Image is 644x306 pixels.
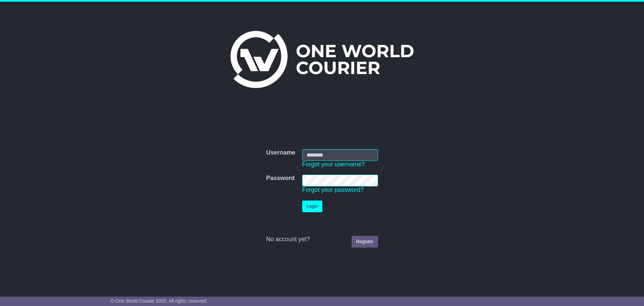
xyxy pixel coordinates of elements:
label: Username [266,149,295,157]
label: Password [266,175,294,182]
a: Register [352,236,378,248]
span: © One World Courier 2025. All rights reserved. [111,298,208,304]
img: One World [230,31,414,88]
div: No account yet? [266,236,378,243]
a: Forgot your password? [302,186,364,193]
a: Forgot your username? [302,161,365,168]
button: Login [302,201,322,212]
